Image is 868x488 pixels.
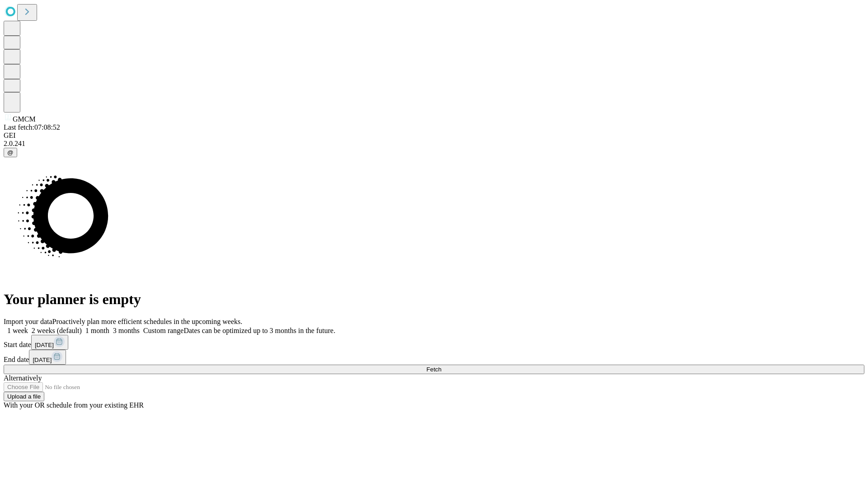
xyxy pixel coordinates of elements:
[4,401,144,409] span: With your OR schedule from your existing EHR
[7,327,28,334] span: 1 week
[4,291,864,308] h1: Your planner is empty
[31,335,68,350] button: [DATE]
[184,327,335,334] span: Dates can be optimized up to 3 months in the future.
[35,342,54,348] span: [DATE]
[143,327,184,334] span: Custom range
[32,327,82,334] span: 2 weeks (default)
[29,350,66,365] button: [DATE]
[4,318,52,325] span: Import your data
[13,115,36,123] span: GMCM
[4,392,44,401] button: Upload a file
[7,149,14,156] span: @
[33,357,52,363] span: [DATE]
[4,131,864,140] div: GEI
[4,350,864,365] div: End date
[4,335,864,350] div: Start date
[113,327,140,334] span: 3 months
[4,123,60,131] span: Last fetch: 07:08:52
[4,140,864,148] div: 2.0.241
[85,327,109,334] span: 1 month
[4,148,17,157] button: @
[4,374,42,382] span: Alternatively
[52,318,242,325] span: Proactively plan more efficient schedules in the upcoming weeks.
[426,366,441,373] span: Fetch
[4,365,864,374] button: Fetch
